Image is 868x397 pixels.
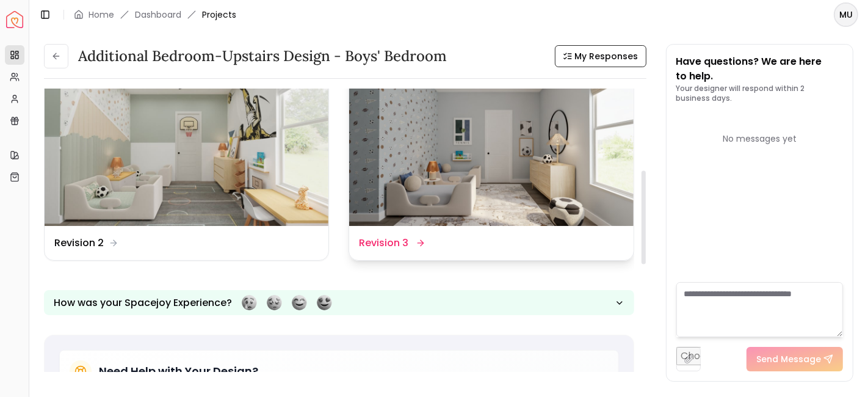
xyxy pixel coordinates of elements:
nav: breadcrumb [74,9,236,21]
dd: Revision 3 [359,236,408,250]
p: How was your Spacejoy Experience? [54,296,232,310]
img: Spacejoy Logo [6,11,23,28]
img: Revision 3 [349,67,633,227]
p: Your designer will respond within 2 business days. [676,84,844,103]
img: Revision 2 [45,67,328,227]
span: My Responses [575,50,638,62]
h3: Additional Bedroom-Upstairs design - Boys' Bedroom [78,46,447,66]
dd: Revision 2 [54,236,104,250]
div: No messages yet [676,133,844,145]
a: Spacejoy [6,11,23,28]
a: Revision 2Revision 2 [44,66,329,261]
button: My Responses [555,45,646,67]
button: MU [834,2,858,27]
h5: Need Help with Your Design? [99,363,258,380]
p: Have questions? We are here to help. [676,54,844,84]
span: Projects [202,9,236,21]
a: Home [89,9,114,21]
button: How was your Spacejoy Experience?Feeling terribleFeeling badFeeling goodFeeling awesome [44,290,634,315]
a: Dashboard [135,9,181,21]
a: Revision 3Revision 3 [349,66,634,261]
span: MU [835,4,857,26]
